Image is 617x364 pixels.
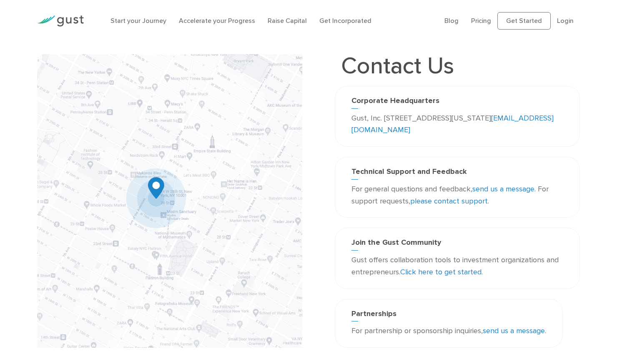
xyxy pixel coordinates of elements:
img: Gust Logo [37,15,84,27]
h3: Corporate Headquarters [351,96,563,109]
h3: Technical Support and Feedback [351,167,563,180]
img: Map [37,54,302,348]
p: For partnership or sponsorship inquiries, . [351,325,546,337]
a: Blog [444,17,459,25]
h3: Partnerships [351,309,546,322]
a: Login [557,17,574,25]
h1: Contact Us [335,54,460,78]
a: Raise Capital [268,17,307,25]
a: Accelerate your Progress [179,17,255,25]
h3: Join the Gust Community [351,238,563,251]
a: Get Incorporated [319,17,371,25]
a: please contact support [410,197,488,206]
p: Gust, Inc. [STREET_ADDRESS][US_STATE] [351,113,563,137]
a: Click here to get started [400,268,482,276]
a: send us a message [483,326,545,335]
p: For general questions and feedback, . For support requests, . [351,183,563,208]
a: Pricing [471,17,491,25]
a: Get Started [497,12,551,30]
p: Gust offers collaboration tools to investment organizations and entrepreneurs. . [351,254,563,279]
a: send us a message [472,185,534,193]
a: Start your Journey [110,17,166,25]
